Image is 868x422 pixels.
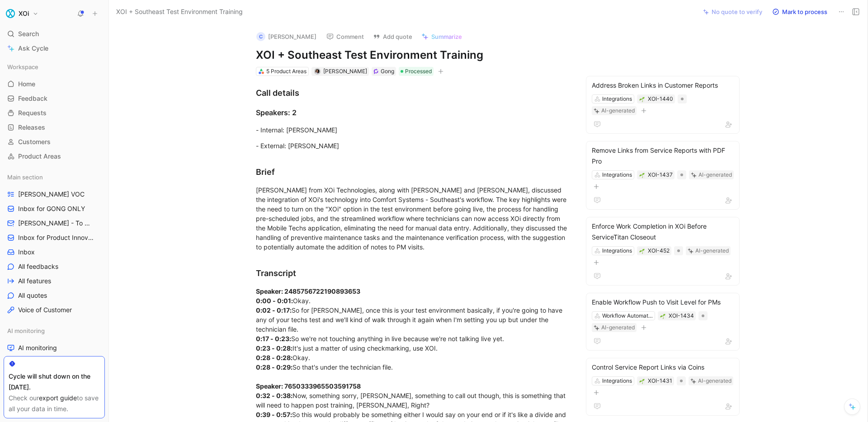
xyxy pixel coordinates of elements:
div: Integrations [602,94,632,103]
img: 🌱 [660,314,665,319]
div: 🌱 [639,172,645,178]
span: All feedbacks [18,262,58,271]
a: Feedback [4,92,105,105]
span: All quotes [18,291,47,300]
a: Home [4,77,105,91]
button: Add quote [369,30,416,43]
span: [PERSON_NAME] VOC [18,190,85,199]
a: [PERSON_NAME] VOC [4,188,105,201]
div: Workspace [4,60,105,74]
div: Brief [256,166,569,178]
div: Address Broken Links in Customer Reports [592,80,734,91]
img: XOi [6,9,15,18]
span: Search [18,28,39,39]
button: 🌱 [639,96,645,102]
div: Enable Workflow Push to Visit Level for PMs [592,297,734,308]
div: AI monitoringAI monitoringQuotes to linkQuotes to verifyRequests to verify [4,324,105,398]
a: Customers [4,135,105,149]
span: Inbox for GONG ONLY [18,204,85,213]
strong: 0:17 - 0:23: [256,335,291,342]
div: - Internal: [PERSON_NAME] [256,125,569,135]
button: 🌱 [639,378,645,384]
span: Home [18,80,35,89]
button: 🌱 [639,248,645,254]
a: Voice of Customer [4,303,105,317]
a: Requests [4,106,105,120]
div: AI-generated [601,323,635,332]
div: Enforce Work Completion in XOi Before ServiceTitan Closeout [592,221,734,243]
button: No quote to verify [699,5,766,18]
div: Integrations [602,376,632,385]
div: Gong [381,67,394,76]
a: Inbox [4,245,105,259]
img: avatar [315,69,320,74]
span: Processed [405,67,432,76]
a: All feedbacks [4,260,105,273]
strong: Speaker: 7650333965503591758 [256,382,361,390]
div: XOI-1437 [648,170,673,179]
img: 🌱 [639,249,645,254]
span: Customers [18,137,51,146]
span: Ask Cycle [18,43,48,54]
span: AI monitoring [18,343,57,352]
img: 🌱 [639,97,645,102]
div: - External: [PERSON_NAME] [256,141,569,150]
strong: Speaker: 2485756722190893653 [256,287,360,295]
div: AI-generated [601,106,635,115]
div: Control Service Report Links via Coins [592,362,734,373]
div: Main section[PERSON_NAME] VOCInbox for GONG ONLY[PERSON_NAME] - To ProcessInbox for Product Innov... [4,170,105,317]
div: Search [4,27,105,41]
strong: 0:00 - 0:01: [256,297,293,305]
div: Transcript [256,267,569,279]
span: XOI + Southeast Test Environment Training [116,6,243,17]
div: Cycle will shut down on the [DATE]. [9,371,100,393]
span: Releases [18,123,45,132]
span: Voice of Customer [18,305,72,314]
a: [PERSON_NAME] - To Process [4,216,105,230]
button: Comment [322,30,368,43]
img: 🌱 [639,173,645,178]
span: Inbox [18,248,35,257]
div: Workflow Automation [602,311,653,320]
span: Main section [7,173,43,182]
a: AI monitoring [4,341,105,355]
span: Inbox for Product Innovation Product Area [18,233,96,242]
div: AI monitoring [4,324,105,338]
div: C [256,32,265,41]
a: Inbox for Product Innovation Product Area [4,231,105,244]
div: XOI-452 [648,246,670,255]
span: AI monitoring [7,326,45,335]
span: [PERSON_NAME] [323,68,367,75]
strong: 0:39 - 0:57: [256,411,292,418]
div: Integrations [602,246,632,255]
button: 🌱 [660,313,666,319]
div: Check our to save all your data in time. [9,393,100,414]
a: Releases [4,121,105,134]
div: [PERSON_NAME] from XOi Technologies, along with [PERSON_NAME] and [PERSON_NAME], discussed the in... [256,185,569,252]
strong: 0:28 - 0:29: [256,363,292,371]
span: All features [18,277,51,286]
span: Workspace [7,62,38,71]
div: Call details [256,87,569,99]
strong: 0:28 - 0:28: [256,354,292,361]
span: Summarize [431,33,462,41]
h1: XOI + Southeast Test Environment Training [256,48,569,62]
img: 🌱 [639,379,645,384]
div: XOI-1434 [669,311,694,320]
div: XOI-1440 [648,94,673,103]
div: Integrations [602,170,632,179]
h1: XOi [19,9,29,18]
button: XOiXOi [4,7,41,20]
strong: 0:32 - 0:38: [256,392,292,399]
div: XOI-1431 [648,376,672,385]
a: All quotes [4,289,105,302]
strong: 0:23 - 0:28: [256,344,292,352]
div: AI-generated [698,170,732,179]
strong: 0:02 - 0:17: [256,306,292,314]
div: AI-generated [695,246,729,255]
div: Main section [4,170,105,184]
